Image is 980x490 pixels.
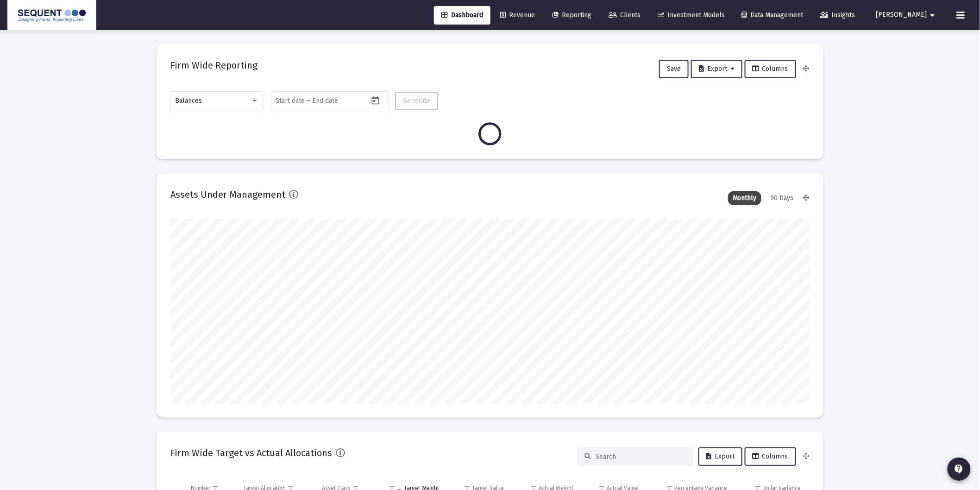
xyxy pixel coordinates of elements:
a: Insights [813,6,863,25]
a: Revenue [493,6,542,25]
mat-icon: arrow_drop_down [927,6,938,25]
a: Data Management [735,6,811,25]
a: Clients [601,6,648,25]
h2: Assets Under Management [170,187,285,202]
span: [PERSON_NAME] [876,11,927,19]
input: End date [313,97,357,105]
h2: Firm Wide Target vs Actual Allocations [170,446,332,460]
mat-icon: contact_support [954,464,965,475]
span: Investment Models [658,11,725,19]
div: Monthly [728,191,761,205]
button: Export [691,60,742,78]
a: Dashboard [434,6,490,25]
button: Columns [745,447,796,466]
a: Investment Models [650,6,732,25]
button: Export [698,447,742,466]
span: Columns [753,452,788,460]
span: Dashboard [441,11,483,19]
span: Save [667,65,681,73]
span: Balances [176,97,202,105]
span: Insights [821,11,855,19]
span: Data Management [742,11,804,19]
span: Export [699,65,735,73]
input: Search [596,453,686,461]
button: Save [659,60,689,78]
span: Columns [753,65,788,73]
span: Revenue [500,11,535,19]
button: [PERSON_NAME] [865,6,949,24]
button: Open calendar [369,94,382,107]
button: Columns [745,60,796,78]
div: 90 Days [766,191,798,205]
img: Dashboard [14,6,89,25]
span: Reporting [552,11,591,19]
span: Clients [609,11,641,19]
span: Generate [403,97,430,105]
input: Start date [276,97,305,105]
button: Generate [395,92,438,110]
span: Export [706,452,735,460]
span: – [307,97,311,105]
a: Reporting [545,6,599,25]
h2: Firm Wide Reporting [170,58,258,73]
